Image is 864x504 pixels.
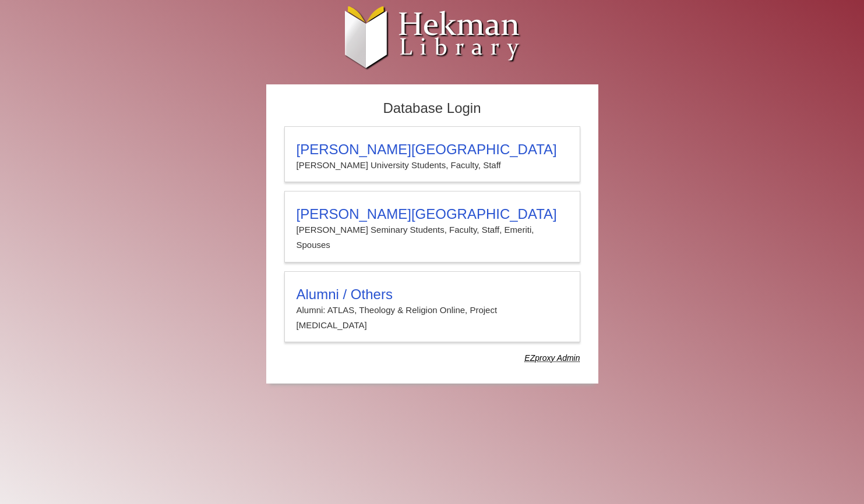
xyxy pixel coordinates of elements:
[297,303,568,333] p: Alumni: ATLAS, Theology & Religion Online, Project [MEDICAL_DATA]
[297,286,568,333] summary: Alumni / OthersAlumni: ATLAS, Theology & Religion Online, Project [MEDICAL_DATA]
[297,141,568,158] h3: [PERSON_NAME][GEOGRAPHIC_DATA]
[278,97,586,120] h2: Database Login
[297,206,568,222] h3: [PERSON_NAME][GEOGRAPHIC_DATA]
[284,126,580,182] a: [PERSON_NAME][GEOGRAPHIC_DATA][PERSON_NAME] University Students, Faculty, Staff
[297,286,568,303] h3: Alumni / Others
[524,353,580,363] dfn: Use Alumni login
[297,158,568,173] p: [PERSON_NAME] University Students, Faculty, Staff
[284,191,580,262] a: [PERSON_NAME][GEOGRAPHIC_DATA][PERSON_NAME] Seminary Students, Faculty, Staff, Emeriti, Spouses
[297,222,568,253] p: [PERSON_NAME] Seminary Students, Faculty, Staff, Emeriti, Spouses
